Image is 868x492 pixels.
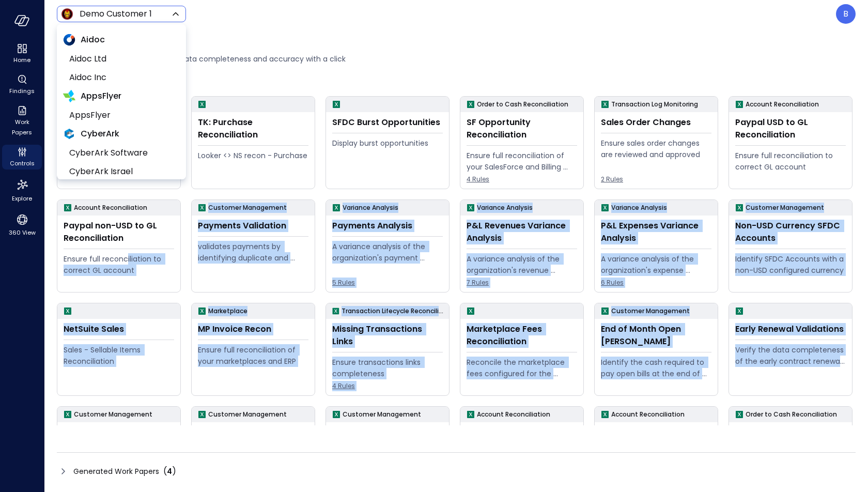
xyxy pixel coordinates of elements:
[63,34,75,46] img: Aidoc
[63,68,180,87] li: Aidoc Inc
[69,71,172,84] span: Aidoc Inc
[63,90,75,102] img: AppsFlyer
[63,162,180,181] li: CyberArk Israel
[69,53,172,65] span: Aidoc Ltd
[63,106,180,125] li: AppsFlyer
[63,50,180,68] li: Aidoc Ltd
[81,90,121,102] span: AppsFlyer
[69,165,172,178] span: CyberArk Israel
[63,144,180,162] li: CyberArk Software
[81,128,119,140] span: CyberArk
[69,109,172,121] span: AppsFlyer
[63,128,75,140] img: CyberArk
[69,147,172,159] span: CyberArk Software
[81,34,105,46] span: Aidoc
